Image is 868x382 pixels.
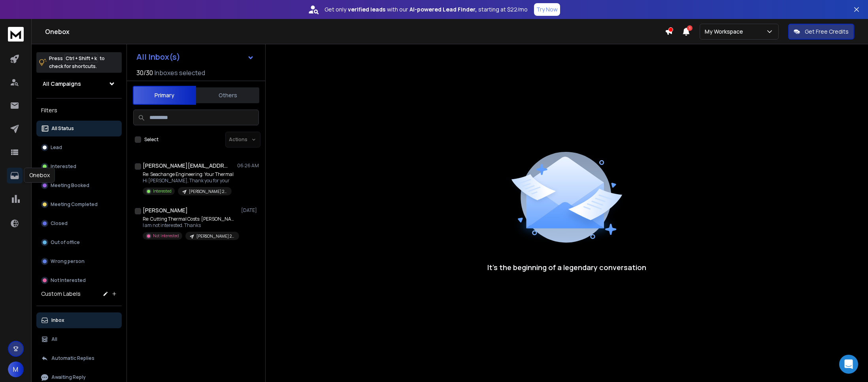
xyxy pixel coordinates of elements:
[45,27,665,36] h1: Onebox
[143,216,238,222] p: Re: Cutting Thermal Costs: [PERSON_NAME]
[36,234,122,250] button: Out of office
[196,233,234,239] p: [PERSON_NAME] 2K Campaign
[130,49,260,65] button: All Inbox(s)
[36,105,122,116] h3: Filters
[196,87,259,104] button: Others
[36,197,122,212] button: Meeting Completed
[143,222,238,229] p: I am not interested. Thanks
[51,125,74,132] p: All Status
[43,80,81,88] h1: All Campaigns
[536,6,558,13] p: Try Now
[36,216,122,231] button: Closed
[133,86,196,105] button: Primary
[143,171,234,178] p: Re: Seachange Engineering: Your Thermal
[487,262,646,273] p: It’s the beginning of a legendary conversation
[51,182,89,189] p: Meeting Booked
[36,140,122,155] button: Lead
[143,206,188,214] h1: [PERSON_NAME]
[51,374,86,380] p: Awaiting Reply
[51,355,94,361] p: Automatic Replies
[8,361,24,377] button: M
[41,290,81,298] h3: Custom Labels
[143,178,234,184] p: Hi [PERSON_NAME], Thank you for your
[36,272,122,288] button: Not Interested
[36,331,122,347] button: All
[805,28,849,36] p: Get Free Credits
[237,163,259,169] p: 06:26 AM
[51,201,98,208] p: Meeting Completed
[49,55,105,70] p: Press to check for shortcuts.
[348,6,385,13] strong: verified leads
[839,355,858,374] div: Open Intercom Messenger
[155,68,205,78] h3: Inboxes selected
[51,144,62,151] p: Lead
[51,258,85,265] p: Wrong person
[36,253,122,269] button: Wrong person
[36,121,122,136] button: All Status
[51,163,76,170] p: Interested
[36,76,122,92] button: All Campaigns
[51,277,86,284] p: Not Interested
[36,312,122,328] button: Inbox
[24,168,55,183] div: Onebox
[241,207,259,214] p: [DATE]
[143,162,230,170] h1: [PERSON_NAME][EMAIL_ADDRESS][DOMAIN_NAME]
[51,239,80,246] p: Out of office
[534,3,560,16] button: Try Now
[705,28,746,36] p: My Workspace
[136,53,180,61] h1: All Inbox(s)
[36,178,122,193] button: Meeting Booked
[51,317,64,323] p: Inbox
[409,6,477,13] strong: AI-powered Lead Finder,
[788,24,854,40] button: Get Free Credits
[64,54,98,63] span: Ctrl + Shift + k
[8,27,24,42] img: logo
[687,25,693,31] span: 1
[51,220,68,227] p: Closed
[325,6,528,13] p: Get only with our starting at $22/mo
[153,188,172,194] p: Interested
[153,233,179,239] p: Not Interested
[189,189,227,195] p: [PERSON_NAME] 2K Campaign
[136,68,153,78] span: 30 / 30
[51,336,57,342] p: All
[36,350,122,366] button: Automatic Replies
[36,159,122,174] button: Interested
[144,136,159,143] label: Select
